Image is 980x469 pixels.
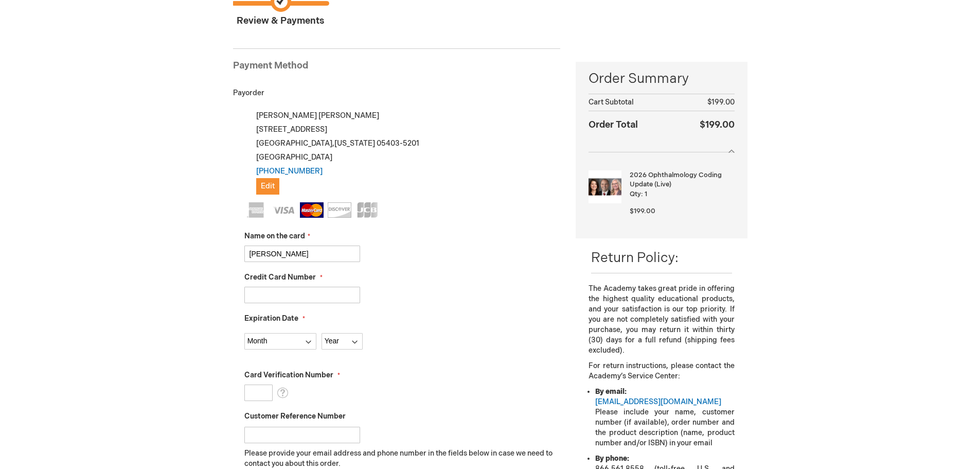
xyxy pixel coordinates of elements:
img: American Express [244,202,268,218]
span: Name on the card [244,232,305,240]
span: Expiration Date [244,314,298,323]
img: Visa [272,202,296,218]
div: [PERSON_NAME] [PERSON_NAME] [STREET_ADDRESS] [GEOGRAPHIC_DATA] , 05403-5201 [GEOGRAPHIC_DATA] [244,109,561,195]
p: Please provide your email address and phone number in the fields below in case we need to contact... [244,448,561,469]
img: Discover [328,202,351,218]
input: Credit Card Number [244,287,360,303]
span: 1 [645,190,647,198]
button: Edit [256,178,279,195]
span: Return Policy: [591,250,679,266]
span: $199.00 [707,98,735,107]
input: Card Verification Number [244,385,273,401]
p: The Academy takes great pride in offering the highest quality educational products, and your sati... [589,284,734,356]
span: $199.00 [630,207,655,215]
th: Cart Subtotal [589,94,678,111]
span: Edit [261,182,275,190]
span: $199.00 [700,119,735,130]
span: Customer Reference Number [244,412,346,421]
a: [PHONE_NUMBER] [256,167,323,176]
strong: 2026 Ophthalmology Coding Update (Live) [630,170,732,189]
img: MasterCard [300,202,324,218]
span: [US_STATE] [334,139,375,148]
span: Credit Card Number [244,273,316,282]
p: For return instructions, please contact the Academy’s Service Center: [589,361,734,381]
img: JCB [355,202,379,218]
strong: By email: [595,387,627,396]
span: Order Summary [589,70,734,94]
span: Card Verification Number [244,371,333,379]
span: Qty [630,190,641,198]
strong: Order Total [589,117,638,132]
li: Please include your name, customer number (if available), order number and the product descriptio... [595,387,734,448]
strong: By phone: [595,454,629,463]
img: 2026 Ophthalmology Coding Update (Live) [589,170,621,203]
span: Payorder [233,89,264,97]
a: [EMAIL_ADDRESS][DOMAIN_NAME] [595,397,721,406]
div: Payment Method [233,59,561,78]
